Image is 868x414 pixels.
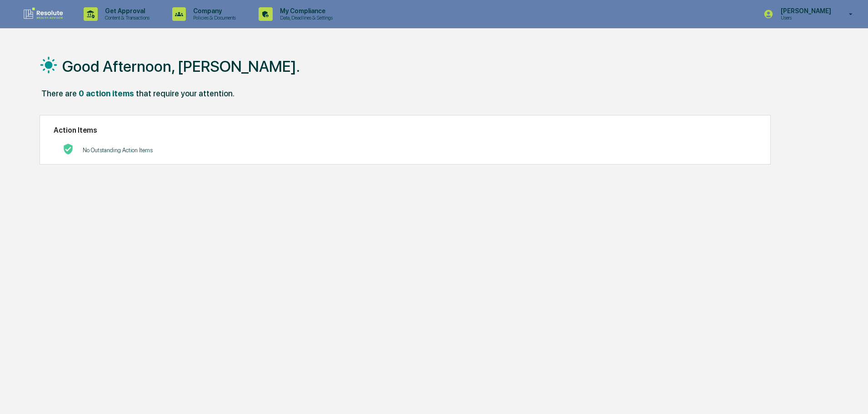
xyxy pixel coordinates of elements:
p: Company [186,7,240,15]
div: that require your attention. [136,89,234,98]
div: 0 action items [79,89,134,98]
h2: Action Items [54,126,757,135]
p: No Outstanding Action Items [83,147,153,154]
p: My Compliance [273,7,337,15]
p: Get Approval [98,7,154,15]
h1: Good Afternoon, [PERSON_NAME]. [62,57,300,75]
p: Policies & Documents [186,15,240,21]
img: logo [22,7,65,21]
p: Content & Transactions [98,15,154,21]
p: Users [773,15,836,21]
p: Data, Deadlines & Settings [273,15,337,21]
p: [PERSON_NAME] [773,7,836,15]
img: No Actions logo [63,144,74,155]
div: There are [41,89,77,98]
